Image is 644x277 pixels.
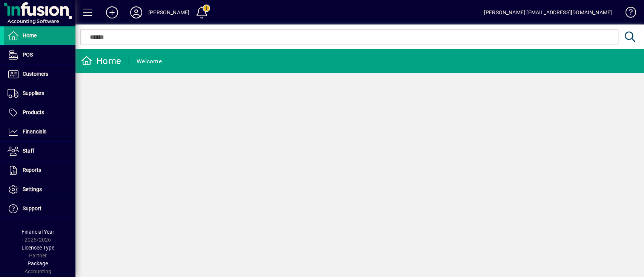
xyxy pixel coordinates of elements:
[23,32,37,38] span: Home
[100,6,124,19] button: Add
[4,103,75,122] a: Products
[22,245,54,251] span: Licensee Type
[4,122,75,141] a: Financials
[4,46,75,64] a: POS
[4,180,75,199] a: Settings
[484,6,612,18] div: [PERSON_NAME] [EMAIL_ADDRESS][DOMAIN_NAME]
[23,109,44,115] span: Products
[4,142,75,161] a: Staff
[23,71,48,77] span: Customers
[23,90,44,96] span: Suppliers
[81,55,121,67] div: Home
[23,186,42,192] span: Settings
[22,229,54,235] span: Financial Year
[124,6,148,19] button: Profile
[619,2,635,26] a: Knowledge Base
[148,6,189,18] div: [PERSON_NAME]
[137,55,162,67] div: Welcome
[28,260,48,266] span: Package
[23,52,33,58] span: POS
[23,148,34,154] span: Staff
[4,199,75,218] a: Support
[23,167,41,173] span: Reports
[4,84,75,103] a: Suppliers
[23,129,46,135] span: Financials
[4,161,75,180] a: Reports
[4,65,75,84] a: Customers
[23,205,41,211] span: Support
